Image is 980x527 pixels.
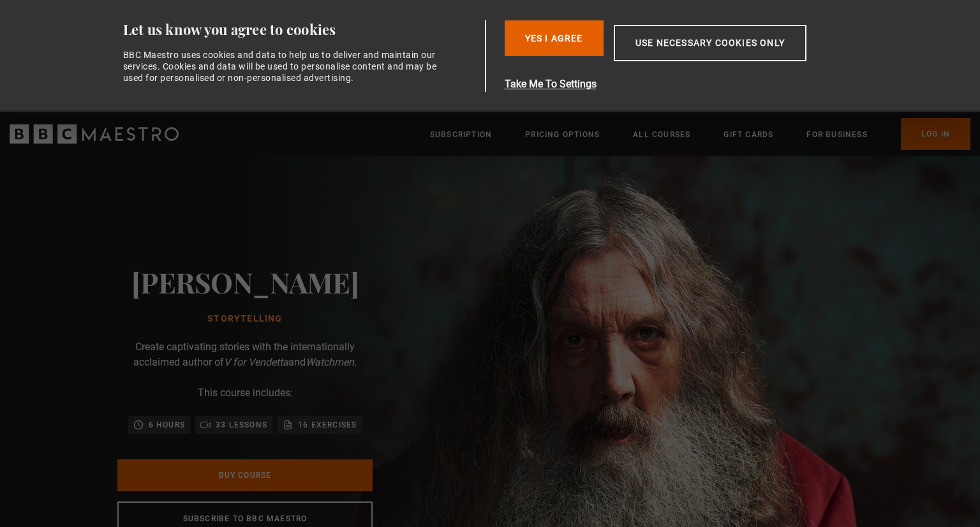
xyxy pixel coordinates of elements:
div: BBC Maestro uses cookies and data to help us to deliver and maintain our services. Cookies and da... [123,49,445,84]
h2: [PERSON_NAME] [131,265,359,298]
p: 16 exercises [298,419,357,431]
a: All Courses [633,128,690,141]
p: This course includes: [198,385,293,401]
p: 6 hours [149,419,185,431]
a: Buy Course [117,459,373,491]
h1: Storytelling [131,314,359,324]
a: For business [806,128,867,141]
div: Let us know you agree to cookies [123,20,480,39]
button: Use necessary cookies only [614,25,806,61]
i: Watchmen [306,356,354,368]
p: 33 lessons [216,419,267,431]
nav: Primary [430,118,970,150]
svg: BBC Maestro [10,124,179,144]
a: Pricing Options [525,128,600,141]
a: Log In [901,118,970,150]
a: Subscription [430,128,492,141]
p: Create captivating stories with the internationally acclaimed author of and . [117,339,373,370]
button: Take Me To Settings [505,77,867,92]
button: Yes I Agree [505,20,604,56]
i: V for Vendetta [224,356,288,368]
a: Gift Cards [724,128,773,141]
